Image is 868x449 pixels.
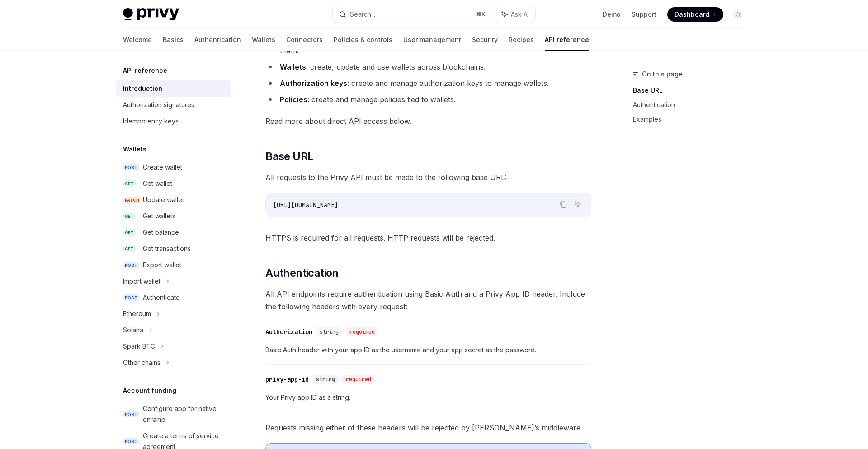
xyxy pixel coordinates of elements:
[143,243,191,254] div: Get transactions
[123,294,139,301] span: POST
[123,308,151,319] div: Ethereum
[273,201,338,209] span: [URL][DOMAIN_NAME]
[163,29,184,51] a: Basics
[123,180,136,187] span: GET
[265,61,591,73] li: : create, update and use wallets across blockchains.
[633,112,752,127] a: Examples
[667,7,723,22] a: Dashboard
[333,6,491,23] button: Search...⌘K
[265,327,312,336] div: Authorization
[265,77,591,90] li: : create and manage authorization keys to manage wallets.
[642,69,683,80] span: On this page
[342,375,375,384] div: required
[472,29,498,51] a: Security
[143,178,172,189] div: Get wallet
[116,80,231,97] a: Introduction
[123,83,162,94] div: Introduction
[265,115,591,128] span: Read more about direct API access below.
[123,99,194,110] div: Authorization signatures
[265,392,591,403] span: Your Privy app ID as a string.
[123,262,139,269] span: POST
[265,288,591,313] span: All API endpoints require authentication using Basic Auth and a Privy App ID header. Include the ...
[265,266,339,280] span: Authentication
[143,292,180,303] div: Authenticate
[116,192,231,208] a: PATCHUpdate wallet
[334,29,392,51] a: Policies & controls
[403,29,461,51] a: User management
[116,241,231,257] a: GETGet transactions
[116,97,231,113] a: Authorization signatures
[116,159,231,175] a: POSTCreate wallet
[123,276,160,287] div: Import wallet
[346,327,378,336] div: required
[123,385,176,396] h5: Account funding
[123,116,179,127] div: Idempotency keys
[123,8,179,21] img: light logo
[194,29,241,51] a: Authentication
[731,7,745,22] button: Toggle dark mode
[123,229,136,236] span: GET
[316,376,335,383] span: string
[123,144,146,155] h5: Wallets
[280,95,307,104] strong: Policies
[265,421,591,434] span: Requests missing either of these headers will be rejected by [PERSON_NAME]’s middleware.
[476,11,486,18] span: ⌘ K
[675,10,709,19] span: Dashboard
[511,10,529,19] span: Ask AI
[265,149,313,164] span: Base URL
[116,401,231,428] a: POSTConfigure app for native onramp
[123,438,139,445] span: POST
[320,328,339,336] span: string
[116,224,231,241] a: GETGet balance
[265,345,591,355] span: Basic Auth header with your app ID as the username and your app secret as the password.
[116,289,231,306] a: POSTAuthenticate
[557,199,569,210] button: Copy the contents from the code block
[633,83,752,98] a: Base URL
[545,29,589,51] a: API reference
[265,232,591,244] span: HTTPS is required for all requests. HTTP requests will be rejected.
[280,62,306,71] strong: Wallets
[123,246,136,252] span: GET
[116,113,231,129] a: Idempotency keys
[143,194,184,205] div: Update wallet
[495,6,535,23] button: Ask AI
[143,211,175,222] div: Get wallets
[252,29,275,51] a: Wallets
[143,260,181,270] div: Export wallet
[350,9,375,20] div: Search...
[143,227,179,238] div: Get balance
[286,29,323,51] a: Connectors
[116,175,231,192] a: GETGet wallet
[265,171,591,184] span: All requests to the Privy API must be made to the following base URL:
[123,325,143,336] div: Solana
[123,411,139,418] span: POST
[509,29,534,51] a: Recipes
[123,29,152,51] a: Welcome
[633,98,752,112] a: Authentication
[116,257,231,273] a: POSTExport wallet
[572,199,584,210] button: Ask AI
[116,208,231,224] a: GETGet wallets
[143,403,226,425] div: Configure app for native onramp
[265,375,309,384] div: privy-app-id
[123,65,167,76] h5: API reference
[280,79,347,88] strong: Authorization keys
[143,162,182,173] div: Create wallet
[603,10,621,19] a: Demo
[123,164,139,171] span: POST
[632,10,656,19] a: Support
[123,357,160,368] div: Other chains
[265,93,591,106] li: : create and manage policies tied to wallets.
[123,213,136,220] span: GET
[123,341,155,352] div: Spark BTC
[123,197,141,203] span: PATCH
